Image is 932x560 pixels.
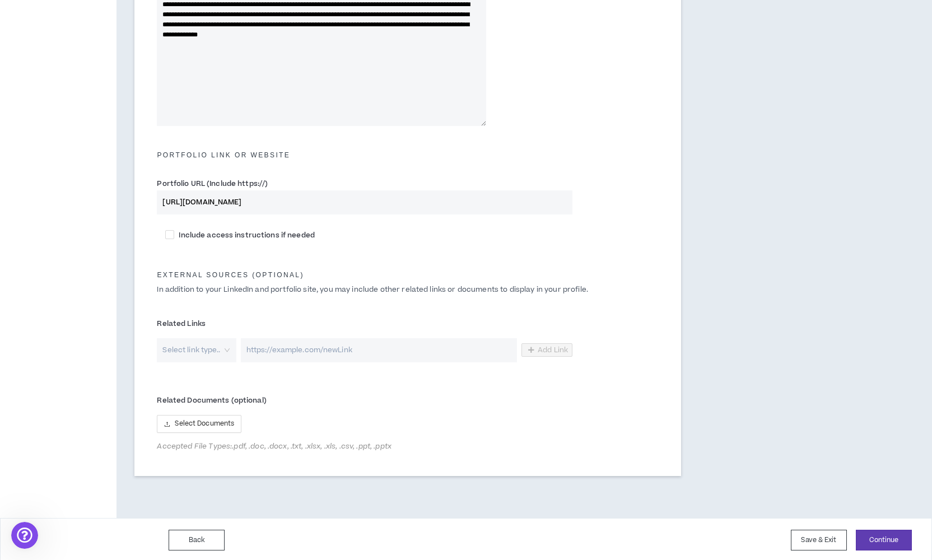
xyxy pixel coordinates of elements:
[856,530,912,550] button: Continue
[150,349,224,394] button: Help
[23,160,187,172] div: Send us a message
[93,377,132,385] span: Messages
[157,284,588,295] span: In addition to your LinkedIn and portfolio site, you may include other related links or documents...
[176,18,198,40] img: Profile image for Morgan
[11,522,38,549] iframe: Intercom live chat
[22,21,43,39] img: logo
[169,530,225,550] button: Back
[175,418,234,429] span: Select Documents
[157,442,572,451] span: Accepted File Types: .pdf, .doc, .docx, .txt, .xlsx, .xls, .csv, .ppt, .pptx
[148,151,667,159] h5: Portfolio Link or Website
[11,151,213,193] div: Send us a messageWe typically reply in a few hours
[164,421,170,427] span: upload
[157,175,268,193] label: Portfolio URL (Include https://)
[22,118,202,137] p: How can we help?
[157,395,266,405] span: Related Documents (optional)
[74,349,149,394] button: Messages
[25,377,50,385] span: Home
[791,530,847,550] button: Save & Exit
[521,343,572,357] button: Add Link
[157,415,241,433] button: uploadSelect Documents
[157,319,206,329] span: Related Links
[178,377,195,385] span: Help
[241,338,517,362] input: https://example.com/newLink
[23,172,187,184] div: We typically reply in a few hours
[22,80,202,118] p: Hi [PERSON_NAME] !
[148,271,667,279] h5: External Sources (optional)
[174,230,319,240] span: Include access instructions if needed
[157,190,572,214] input: Portfolio URL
